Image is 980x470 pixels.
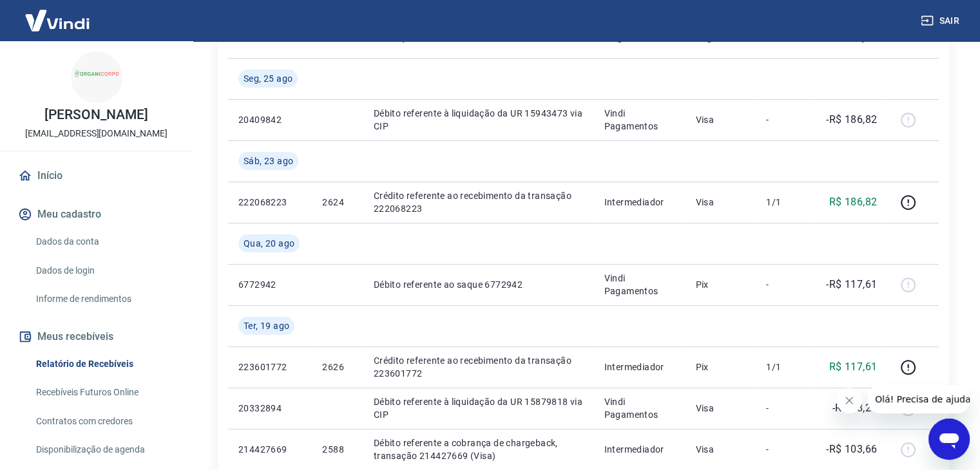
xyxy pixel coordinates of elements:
[238,278,302,291] p: 6772942
[928,418,970,460] iframe: Botão para abrir a janela de mensagens
[604,272,675,297] p: Vindi Pagamentos
[374,354,584,380] p: Crédito referente ao recebimento da transação 223601772
[829,359,878,375] p: R$ 117,61
[867,385,970,413] iframe: Mensagem da empresa
[766,196,804,209] p: 1/1
[695,361,745,373] p: Pix
[604,443,675,456] p: Intermediador
[238,113,302,126] p: 20409842
[15,162,177,190] a: Início
[322,443,352,456] p: 2588
[766,278,804,291] p: -
[832,400,878,416] p: -R$ 38,21
[71,52,122,103] img: 75315110-bd8c-43cb-8595-067f7616e292.jpeg
[322,361,352,373] p: 2626
[826,442,877,457] p: -R$ 103,66
[31,437,177,463] a: Disponibilização de agenda
[244,237,294,250] span: Qua, 20 ago
[31,258,177,284] a: Dados de login
[15,1,99,40] img: Vindi
[374,395,584,421] p: Débito referente à liquidação da UR 15879818 via CIP
[826,112,877,127] p: -R$ 186,82
[238,443,302,456] p: 214427669
[374,437,584,462] p: Débito referente a cobrança de chargeback, transação 214427669 (Visa)
[766,361,804,373] p: 1/1
[766,113,804,126] p: -
[604,361,675,373] p: Intermediador
[244,72,293,85] span: Seg, 25 ago
[31,286,177,312] a: Informe de rendimentos
[31,379,177,406] a: Recebíveis Futuros Online
[604,107,675,133] p: Vindi Pagamentos
[31,408,177,435] a: Contratos com credores
[244,319,289,332] span: Ter, 19 ago
[238,196,302,209] p: 222068223
[604,196,675,209] p: Intermediador
[31,351,177,377] a: Relatório de Recebíveis
[918,9,965,33] button: Sair
[238,361,302,373] p: 223601772
[8,9,108,19] span: Olá! Precisa de ajuda?
[695,113,745,126] p: Visa
[244,155,293,167] span: Sáb, 23 ago
[374,107,584,133] p: Débito referente à liquidação da UR 15943473 via CIP
[695,278,745,291] p: Pix
[374,189,584,215] p: Crédito referente ao recebimento da transação 222068223
[15,323,177,351] button: Meus recebíveis
[826,277,877,292] p: -R$ 117,61
[25,127,168,140] p: [EMAIL_ADDRESS][DOMAIN_NAME]
[238,402,302,415] p: 20332894
[31,229,177,255] a: Dados da conta
[695,402,745,415] p: Visa
[322,196,352,209] p: 2624
[15,200,177,229] button: Meu cadastro
[766,443,804,456] p: -
[695,196,745,209] p: Visa
[766,402,804,415] p: -
[836,388,862,413] iframe: Fechar mensagem
[374,278,584,291] p: Débito referente ao saque 6772942
[44,108,148,122] p: [PERSON_NAME]
[829,194,878,210] p: R$ 186,82
[604,395,675,421] p: Vindi Pagamentos
[695,443,745,456] p: Visa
